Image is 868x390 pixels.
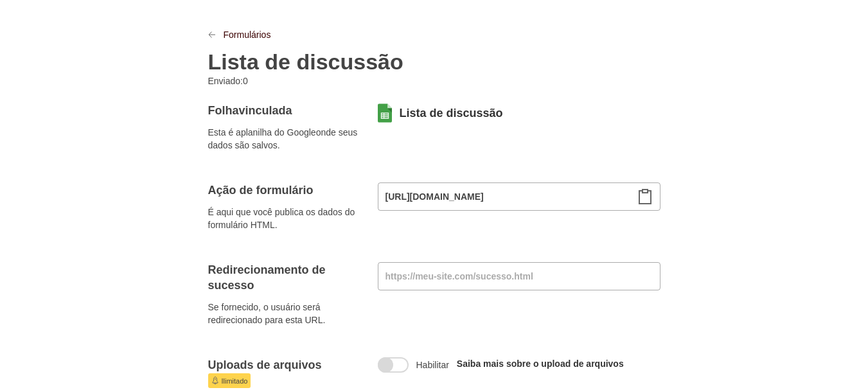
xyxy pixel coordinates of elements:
font: Lista de discussão [400,107,503,120]
font: Lista de discussão [208,49,403,74]
font: Redirecionamento de sucesso [208,263,326,292]
font: Uploads de arquivos [208,359,322,371]
font: Ação de formulário [208,184,314,197]
input: https://meu-site.com/sucesso.html [378,262,660,290]
svg: Clipboard [637,189,653,204]
font: Se fornecido, o usuário será redirecionado para esta URL. [208,302,326,325]
font: Folha [208,104,239,117]
font: É aqui que você publica os dados do formulário HTML. [208,207,355,230]
font: vinculada [239,104,292,117]
svg: Lançar [211,377,219,384]
font: Esta é a [208,127,241,137]
svg: LinkAnterior [208,31,216,39]
a: Lista de discussão [400,105,503,121]
font: Habilitar [416,360,449,370]
font: Enviado: [208,76,243,86]
font: Ilimitado [222,377,248,385]
a: Formulários [224,28,271,41]
font: 0 [243,76,248,86]
a: Saiba mais sobre o upload de arquivos [457,359,624,369]
font: Formulários [224,30,271,40]
font: planilha do Google [241,127,316,137]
